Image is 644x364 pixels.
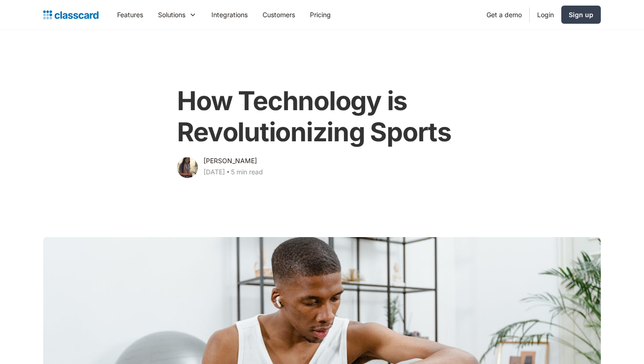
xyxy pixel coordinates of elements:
h1: How Technology is Revolutionizing Sports [177,86,467,148]
a: Login [530,4,561,25]
a: Sign up [561,6,601,24]
a: Customers [255,4,302,25]
div: Solutions [158,10,185,20]
a: Integrations [204,4,255,25]
div: Solutions [151,4,204,25]
a: Pricing [302,4,338,25]
div: Sign up [569,10,593,20]
a: Features [110,4,151,25]
div: [DATE] [204,166,225,178]
a: Get a demo [479,4,529,25]
div: 5 min read [231,166,263,178]
div: ‧ [225,166,231,179]
a: home [43,8,99,21]
div: [PERSON_NAME] [204,155,257,166]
